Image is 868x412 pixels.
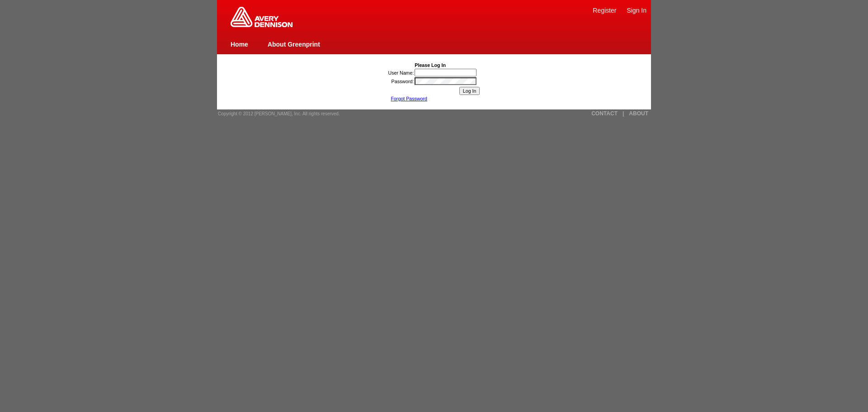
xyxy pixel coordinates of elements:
[392,79,414,84] label: Password:
[591,110,618,117] a: CONTACT
[388,70,414,76] label: User Name:
[627,7,646,14] a: Sign In
[391,96,427,101] a: Forgot Password
[623,110,624,117] a: |
[459,87,480,95] input: Log In
[268,41,320,48] a: About Greenprint
[415,62,446,68] b: Please Log In
[593,7,616,14] a: Register
[231,7,292,27] img: Home
[231,23,292,28] a: Greenprint
[231,41,248,48] a: Home
[218,111,340,116] span: Copyright © 2012 [PERSON_NAME], Inc. All rights reserved.
[629,110,648,117] a: ABOUT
